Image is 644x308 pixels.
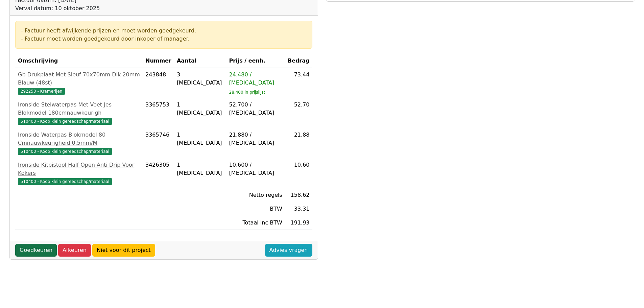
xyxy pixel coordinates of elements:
a: Gb Drukplaat Met Sleuf 70x70mm Dik 20mm Blauw (48st)292250 - Kramerijen [18,71,140,95]
div: Ironside Waterpas Blokmodel 80 Cmnauwkeurigheid 0.5mm/M [18,131,140,147]
div: Verval datum: 10 oktober 2025 [15,4,119,13]
span: 510400 - Koop klein gereedschap/materiaal [18,178,112,185]
div: Ironside Kitpistool Half Open Anti Drip Voor Kokers [18,161,140,177]
a: Goedkeuren [15,244,57,257]
sub: 28.400 in prijslijst [229,90,265,95]
td: Totaal inc BTW [226,216,285,230]
a: Advies vragen [265,244,312,257]
div: - Factuur moet worden goedgekeurd door inkoper of manager. [21,35,307,43]
td: 158.62 [285,188,312,202]
div: 10.600 / [MEDICAL_DATA] [229,161,282,177]
div: 1 [MEDICAL_DATA] [177,101,224,117]
th: Prijs / eenh. [226,54,285,68]
span: 292250 - Kramerijen [18,88,65,95]
span: 510400 - Koop klein gereedschap/materiaal [18,148,112,155]
div: 1 [MEDICAL_DATA] [177,131,224,147]
th: Omschrijving [15,54,143,68]
div: 3 [MEDICAL_DATA] [177,71,224,87]
div: 24.480 / [MEDICAL_DATA] [229,71,282,87]
div: 52.700 / [MEDICAL_DATA] [229,101,282,117]
div: Ironside Stelwaterpas Met Voet Jes Blokmodel 180cmnauwkeurigh [18,101,140,117]
td: 3365753 [143,98,174,128]
span: 510400 - Koop klein gereedschap/materiaal [18,118,112,125]
a: Ironside Kitpistool Half Open Anti Drip Voor Kokers510400 - Koop klein gereedschap/materiaal [18,161,140,185]
a: Niet voor dit project [92,244,155,257]
td: 52.70 [285,98,312,128]
td: 21.88 [285,128,312,158]
div: - Factuur heeft afwijkende prijzen en moet worden goedgekeurd. [21,27,307,35]
div: 21.880 / [MEDICAL_DATA] [229,131,282,147]
th: Aantal [174,54,226,68]
td: 243848 [143,68,174,98]
div: Gb Drukplaat Met Sleuf 70x70mm Dik 20mm Blauw (48st) [18,71,140,87]
td: 3365746 [143,128,174,158]
td: 3426305 [143,158,174,188]
td: 10.60 [285,158,312,188]
a: Ironside Stelwaterpas Met Voet Jes Blokmodel 180cmnauwkeurigh510400 - Koop klein gereedschap/mate... [18,101,140,125]
a: Afkeuren [58,244,91,257]
th: Nummer [143,54,174,68]
div: 1 [MEDICAL_DATA] [177,161,224,177]
td: Netto regels [226,188,285,202]
a: Ironside Waterpas Blokmodel 80 Cmnauwkeurigheid 0.5mm/M510400 - Koop klein gereedschap/materiaal [18,131,140,155]
td: 33.31 [285,202,312,216]
td: 191.93 [285,216,312,230]
td: BTW [226,202,285,216]
th: Bedrag [285,54,312,68]
td: 73.44 [285,68,312,98]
